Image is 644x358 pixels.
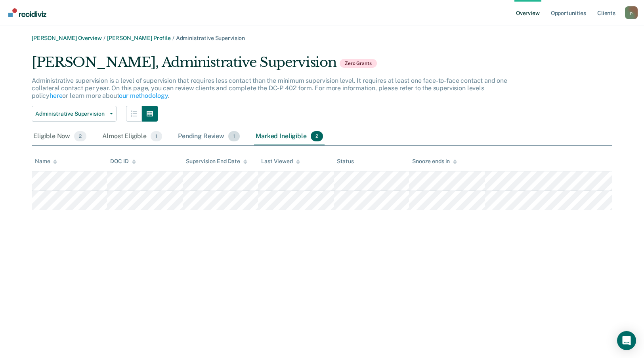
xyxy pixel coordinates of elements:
div: Open Intercom Messenger [617,331,636,350]
span: Administrative Supervision [35,110,107,117]
span: / [102,35,107,41]
span: 2 [74,131,86,141]
div: [PERSON_NAME], Administrative Supervision [32,54,515,77]
span: Zero Grants [340,59,377,68]
img: Recidiviz [8,8,46,17]
div: Snooze ends in [412,158,457,165]
div: Last Viewed [261,158,300,165]
div: Status [337,158,354,165]
p: Administrative supervision is a level of supervision that requires less contact than the minimum ... [32,77,507,99]
div: Pending Review1 [176,128,241,145]
div: DOC ID [110,158,136,165]
div: Name [35,158,57,165]
a: [PERSON_NAME] Overview [32,35,102,41]
a: [PERSON_NAME] Profile [107,35,171,41]
span: / [171,35,176,41]
div: Eligible Now2 [32,128,88,145]
span: 2 [311,131,323,141]
div: Marked Ineligible2 [254,128,325,145]
button: Administrative Supervision [32,106,117,122]
a: here [50,92,62,99]
a: our methodology [119,92,168,99]
span: 1 [228,131,240,141]
span: Administrative Supervision [176,35,245,41]
div: p [625,6,638,19]
span: 1 [151,131,162,141]
div: Almost Eligible1 [101,128,164,145]
div: Supervision End Date [186,158,247,165]
button: Profile dropdown button [625,6,638,19]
